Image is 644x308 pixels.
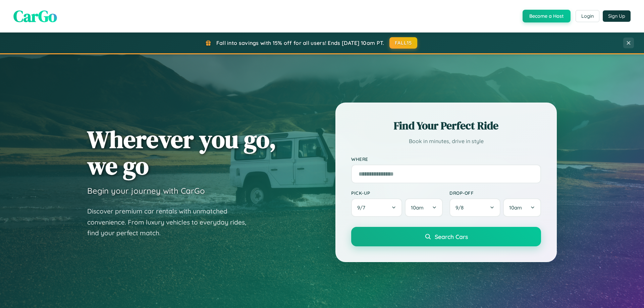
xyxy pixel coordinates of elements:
[87,186,205,196] h3: Begin your journey with CarGo
[351,136,541,146] p: Book in minutes, drive in style
[411,204,424,211] span: 10am
[87,126,276,179] h1: Wherever you go, we go
[576,10,599,22] button: Login
[351,198,402,217] button: 9/7
[389,37,418,49] button: FALL15
[13,5,57,27] span: CarGo
[351,227,541,246] button: Search Cars
[351,118,541,133] h2: Find Your Perfect Ride
[449,198,500,217] button: 9/8
[455,204,467,211] span: 9 / 8
[603,10,631,22] button: Sign Up
[405,198,443,217] button: 10am
[523,10,571,22] button: Become a Host
[216,40,384,46] span: Fall into savings with 15% off for all users! Ends [DATE] 10am PT.
[351,156,541,162] label: Where
[351,190,443,196] label: Pick-up
[357,204,369,211] span: 9 / 7
[503,198,541,217] button: 10am
[435,233,468,240] span: Search Cars
[449,190,541,196] label: Drop-off
[87,206,255,239] p: Discover premium car rentals with unmatched convenience. From luxury vehicles to everyday rides, ...
[509,204,522,211] span: 10am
